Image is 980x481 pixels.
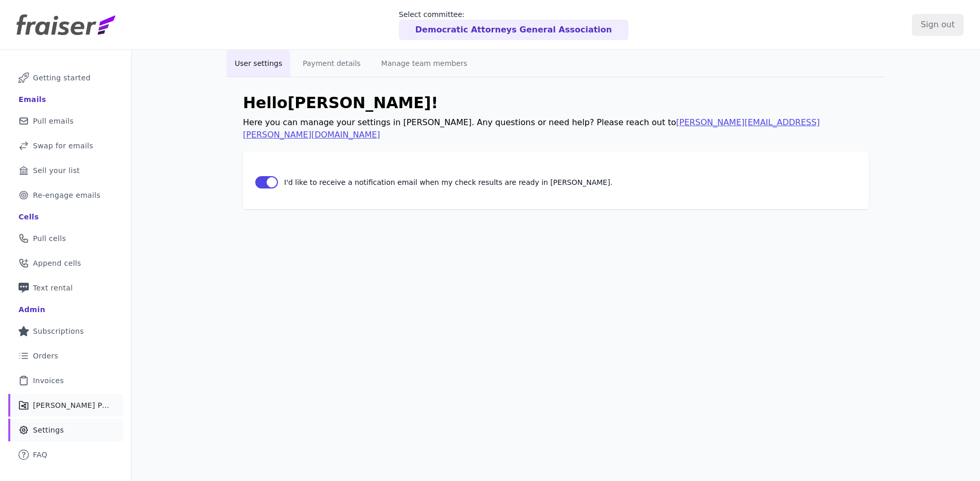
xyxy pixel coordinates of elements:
[8,345,123,367] a: Orders
[19,94,46,105] div: Emails
[8,369,123,392] a: Invoices
[33,116,74,126] span: Pull emails
[243,117,820,140] a: [PERSON_NAME][EMAIL_ADDRESS][PERSON_NAME][DOMAIN_NAME]
[33,326,84,336] span: Subscriptions
[8,227,123,250] a: Pull cells
[19,212,39,222] div: Cells
[8,159,123,182] a: Sell your list
[8,110,123,132] a: Pull emails
[399,9,628,20] p: Select committee:
[33,258,81,268] span: Append cells
[243,94,869,112] h1: Hello [PERSON_NAME] !
[912,14,964,36] input: Sign out
[19,304,45,315] div: Admin
[16,14,115,35] img: Fraiser Logo
[399,9,628,40] a: Select committee: Democratic Attorneys General Association
[33,233,66,244] span: Pull cells
[8,394,123,417] a: [PERSON_NAME] Performance
[8,184,123,207] a: Re-engage emails
[33,73,91,83] span: Getting started
[243,116,869,141] p: Here you can manage your settings in [PERSON_NAME]. Any questions or need help? Please reach out to
[373,50,476,77] button: Manage team members
[415,24,612,36] p: Democratic Attorneys General Association
[8,252,123,274] a: Append cells
[33,165,80,176] span: Sell your list
[8,134,123,157] a: Swap for emails
[8,277,123,299] a: Text rental
[33,351,58,361] span: Orders
[33,450,47,460] span: FAQ
[33,190,100,200] span: Re-engage emails
[33,425,64,435] span: Settings
[33,375,64,386] span: Invoices
[8,443,123,466] a: FAQ
[8,320,123,342] a: Subscriptions
[284,177,835,187] span: I'd like to receive a notification email when my check results are ready in [PERSON_NAME].
[33,141,93,151] span: Swap for emails
[8,66,123,89] a: Getting started
[226,50,290,77] button: User settings
[8,419,123,441] a: Settings
[294,50,369,77] button: Payment details
[33,400,111,410] span: [PERSON_NAME] Performance
[33,283,73,293] span: Text rental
